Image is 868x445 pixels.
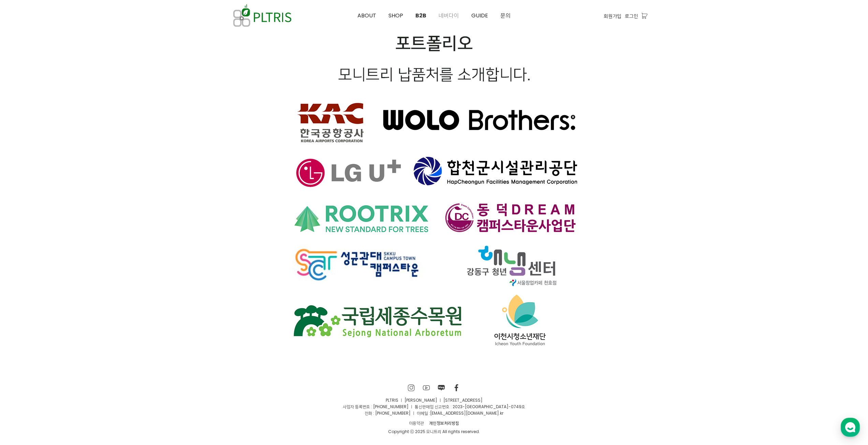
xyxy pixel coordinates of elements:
[21,226,26,232] span: 홈
[409,0,432,31] a: B2B
[221,428,647,435] div: Copyright ⓒ 2025 모니트리 All rights reserved.
[357,12,376,19] span: ABOUT
[471,12,488,19] span: GUIDE
[604,12,621,20] a: 회원가입
[221,403,647,410] p: 사업자 등록번호 : [PHONE_NUMBER] ㅣ 통신판매업 신고번호 : 2023-[GEOGRAPHIC_DATA]-0749호
[439,12,459,19] span: 네버다이
[427,419,462,427] a: 개인정보처리방침
[388,12,403,19] span: SHOP
[45,216,88,233] a: 대화
[415,12,426,19] span: B2B
[500,12,511,19] span: 문의
[494,0,517,31] a: 문의
[88,216,131,233] a: 설정
[2,216,45,233] a: 홈
[430,410,499,416] a: [EMAIL_ADDRESS][DOMAIN_NAME]
[351,0,382,31] a: ABOUT
[407,419,427,427] a: 이용약관
[221,410,647,416] p: 전화 : [PHONE_NUMBER] ㅣ 이메일 : .kr
[432,0,465,31] a: 네버다이
[625,12,638,20] a: 로그인
[221,397,647,403] p: PLTRIS ㅣ [PERSON_NAME] ㅣ [STREET_ADDRESS]
[465,0,494,31] a: GUIDE
[382,0,409,31] a: SHOP
[105,226,114,232] span: 설정
[62,227,71,232] span: 대화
